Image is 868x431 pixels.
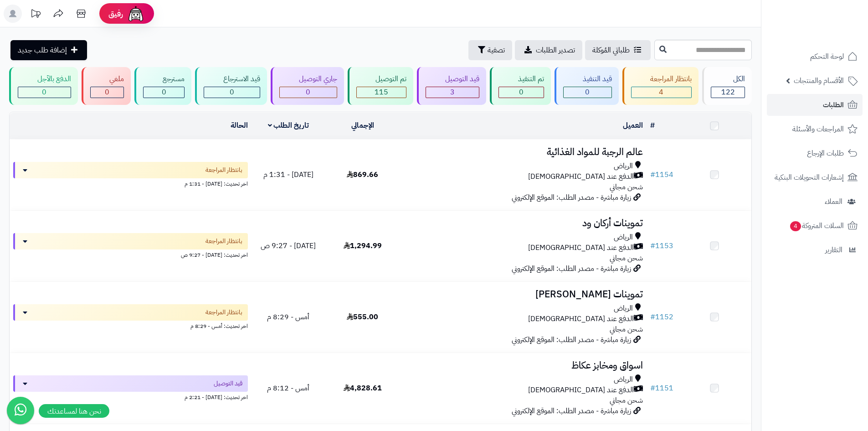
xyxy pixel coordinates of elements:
a: تم التنفيذ 0 [488,67,553,105]
div: 0 [204,87,260,98]
div: الدفع بالآجل [18,74,71,84]
span: السلات المتروكة [789,219,844,232]
span: # [650,383,655,394]
a: الحالة [231,120,248,131]
a: قيد التوصيل 3 [415,67,488,105]
span: شحن مجاني [610,324,643,335]
span: شحن مجاني [610,395,643,406]
button: تصفية [468,40,512,60]
span: العملاء [825,195,842,208]
div: جاري التوصيل [279,74,337,84]
span: الطلبات [823,99,844,111]
div: اخر تحديث: أمس - 8:29 م [13,321,248,330]
span: 869.66 [347,169,378,180]
span: زيارة مباشرة - مصدر الطلب: الموقع الإلكتروني [512,263,631,274]
span: زيارة مباشرة - مصدر الطلب: الموقع الإلكتروني [512,192,631,203]
a: الكل122 [700,67,754,105]
div: 0 [18,87,71,98]
span: 3 [450,87,455,98]
span: [DATE] - 1:31 م [263,169,313,180]
a: تاريخ الطلب [268,120,309,131]
span: إشعارات التحويلات البنكية [775,171,844,184]
div: مسترجع [143,74,185,84]
div: اخر تحديث: [DATE] - 1:31 م [13,178,248,188]
a: السلات المتروكة4 [767,215,863,237]
span: زيارة مباشرة - مصدر الطلب: الموقع الإلكتروني [512,405,631,416]
div: ملغي [90,74,124,84]
span: قيد التوصيل [214,379,242,388]
span: شحن مجاني [610,182,643,192]
span: # [650,240,655,251]
span: بانتظار المراجعة [205,308,242,317]
span: 0 [105,87,109,98]
div: 3 [426,87,479,98]
span: 0 [162,87,166,98]
div: بانتظار المراجعة [631,74,692,84]
span: أمس - 8:12 م [267,383,309,394]
a: لوحة التحكم [767,46,863,68]
span: 4 [659,87,663,98]
span: لوحة التحكم [810,50,844,63]
span: # [650,169,655,180]
span: بانتظار المراجعة [205,237,242,246]
span: شحن مجاني [610,253,643,264]
a: الدفع بالآجل 0 [7,67,80,105]
img: ai-face.png [127,5,145,23]
a: العملاء [767,191,863,213]
span: التقارير [825,244,842,256]
a: قيد الاسترجاع 0 [193,67,269,105]
span: 0 [230,87,234,98]
div: 4 [632,87,692,98]
a: تم التوصيل 115 [346,67,416,105]
a: تحديثات المنصة [24,5,47,25]
span: # [650,312,655,322]
a: تصدير الطلبات [515,40,582,60]
div: 0 [144,87,184,98]
div: تم التنفيذ [498,74,544,84]
span: [DATE] - 9:27 ص [261,240,316,251]
div: قيد التوصيل [426,74,479,84]
div: 115 [357,87,406,98]
span: تصدير الطلبات [536,45,575,56]
a: التقارير [767,239,863,261]
a: #1154 [650,169,673,180]
a: إضافة طلب جديد [10,40,87,60]
span: 4 [790,221,801,231]
a: #1152 [650,312,673,322]
a: طلبات الإرجاع [767,142,863,164]
span: الرياض [614,303,633,314]
span: الدفع عند [DEMOGRAPHIC_DATA] [528,314,634,324]
a: # [650,120,655,131]
h3: اسواق ومخابز عكاظ [403,360,643,371]
a: الطلبات [767,94,863,116]
a: إشعارات التحويلات البنكية [767,166,863,188]
span: 0 [306,87,310,98]
span: 0 [585,87,590,98]
div: 0 [499,87,544,98]
a: بانتظار المراجعة 4 [621,67,701,105]
div: اخر تحديث: [DATE] - 2:21 م [13,392,248,401]
h3: تموينات [PERSON_NAME] [403,289,643,300]
h3: تموينات أركان ود [403,218,643,228]
div: 0 [280,87,337,98]
a: قيد التنفيذ 0 [553,67,621,105]
img: logo-2.png [806,26,859,45]
span: 4,828.61 [344,383,382,394]
a: العميل [623,120,643,131]
span: الدفع عند [DEMOGRAPHIC_DATA] [528,171,634,182]
h3: عالم الرجبة للمواد الغذائية [403,147,643,157]
div: 0 [564,87,611,98]
span: طلباتي المُوكلة [592,45,630,56]
span: تصفية [488,45,505,56]
a: مسترجع 0 [133,67,193,105]
span: 0 [42,87,46,98]
a: ملغي 0 [80,67,133,105]
a: جاري التوصيل 0 [269,67,346,105]
span: المراجعات والأسئلة [792,123,844,135]
div: الكل [711,74,745,84]
span: أمس - 8:29 م [267,312,309,322]
span: 555.00 [347,312,378,322]
span: زيارة مباشرة - مصدر الطلب: الموقع الإلكتروني [512,334,631,345]
span: 122 [721,87,735,98]
a: طلباتي المُوكلة [585,40,651,60]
